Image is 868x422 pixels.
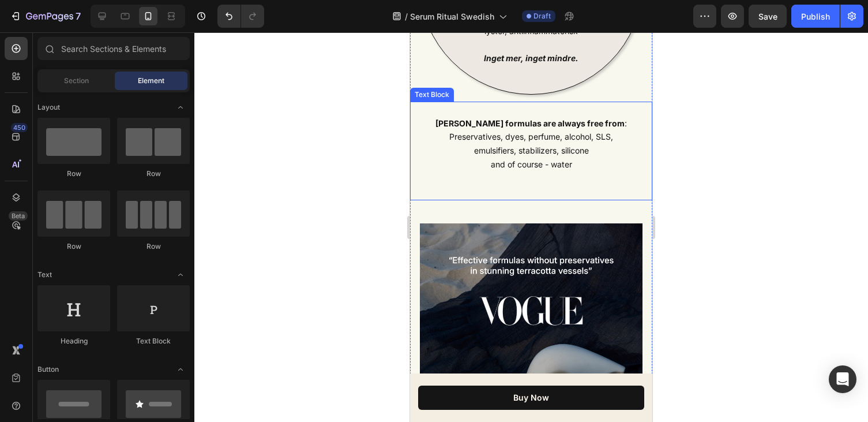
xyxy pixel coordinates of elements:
[117,169,190,179] div: Row
[5,5,86,28] button: 7
[117,336,190,346] div: Text Block
[11,123,28,132] div: 450
[171,266,190,284] span: Toggle open
[217,5,264,28] div: Undo/Redo
[171,360,190,379] span: Toggle open
[533,11,551,21] span: Draft
[138,76,164,86] span: Element
[405,10,408,23] span: /
[37,37,190,60] input: Search Sections & Elements
[829,365,856,393] div: Open Intercom Messenger
[410,10,494,23] span: Serum Ritual Swedish
[37,241,110,252] div: Row
[117,241,190,252] div: Row
[801,10,830,23] div: Publish
[791,5,840,28] button: Publish
[37,102,60,113] span: Layout
[410,32,652,422] iframe: Design area
[64,76,89,86] span: Section
[37,336,110,346] div: Heading
[749,5,787,28] button: Save
[37,169,110,179] div: Row
[758,12,777,21] span: Save
[76,9,81,23] p: 7
[9,211,28,221] div: Beta
[37,364,59,375] span: Button
[37,270,52,280] span: Text
[171,98,190,117] span: Toggle open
